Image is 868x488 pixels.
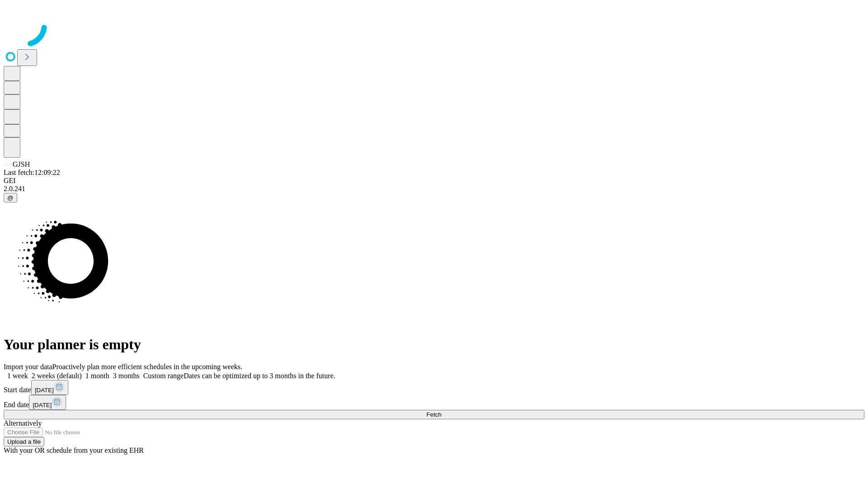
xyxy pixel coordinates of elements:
[4,169,60,176] span: Last fetch: 12:09:22
[13,160,30,168] span: GJSH
[33,402,52,408] span: [DATE]
[4,437,44,446] button: Upload a file
[7,372,28,380] span: 1 week
[4,419,42,427] span: Alternatively
[4,177,864,185] div: GEI
[184,372,335,380] span: Dates can be optimized up to 3 months in the future.
[85,372,109,380] span: 1 month
[7,194,14,201] span: @
[4,395,864,410] div: End date
[4,193,17,202] button: @
[35,387,54,394] span: [DATE]
[143,372,184,380] span: Custom range
[4,336,864,353] h1: Your planner is empty
[4,410,864,419] button: Fetch
[32,372,82,380] span: 2 weeks (default)
[31,380,68,395] button: [DATE]
[4,363,52,371] span: Import your data
[4,380,864,395] div: Start date
[29,395,66,410] button: [DATE]
[426,411,441,418] span: Fetch
[113,372,140,380] span: 3 months
[4,185,864,193] div: 2.0.241
[52,363,242,371] span: Proactively plan more efficient schedules in the upcoming weeks.
[4,446,144,454] span: With your OR schedule from your existing EHR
